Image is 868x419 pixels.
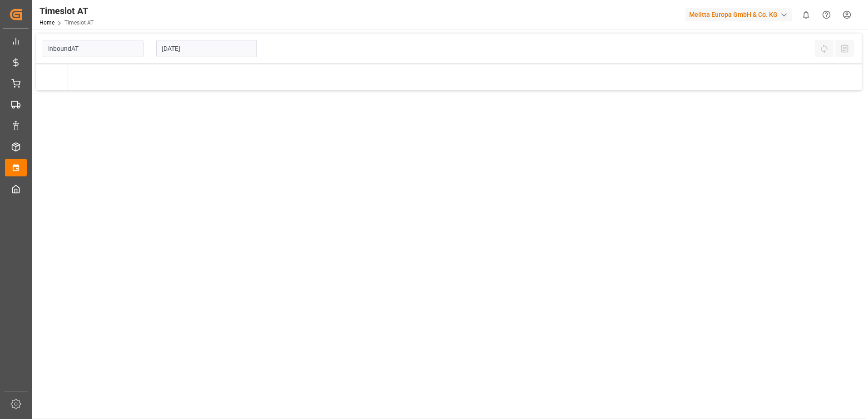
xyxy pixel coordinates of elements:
[796,5,816,25] button: show 0 new notifications
[39,19,54,26] a: Home
[686,8,792,21] div: Melitta Europa GmbH & Co. KG
[43,40,143,57] input: Type to search/select
[156,40,257,57] input: DD-MM-YYYY
[816,5,837,25] button: Help Center
[686,6,796,23] button: Melitta Europa GmbH & Co. KG
[39,4,94,18] div: Timeslot AT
